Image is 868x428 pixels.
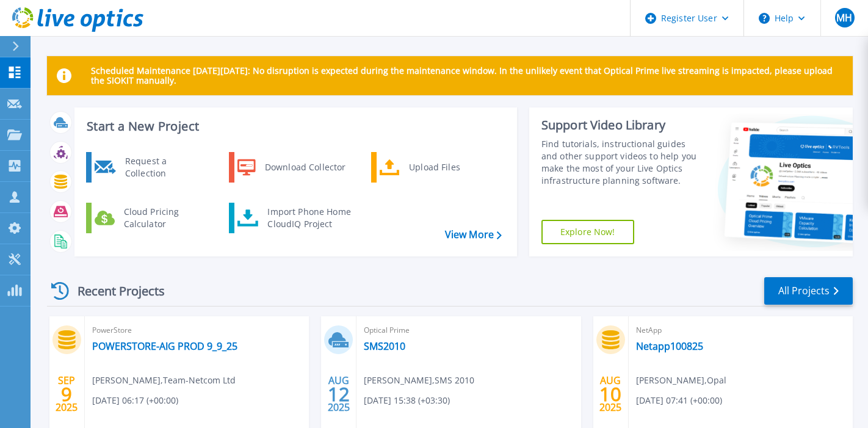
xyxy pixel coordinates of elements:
span: [PERSON_NAME] , SMS 2010 [364,374,474,387]
span: [DATE] 07:41 (+00:00) [636,394,722,407]
span: 9 [61,389,72,399]
div: Find tutorials, instructional guides and other support videos to help you make the most of your L... [541,138,703,187]
a: POWERSTORE-AIG PROD 9_9_25 [92,340,237,352]
h3: Start a New Project [87,120,501,133]
span: NetApp [636,324,845,337]
span: 12 [328,389,350,399]
div: SEP 2025 [55,372,78,416]
div: Import Phone Home CloudIQ Project [261,206,356,230]
div: Download Collector [259,155,351,180]
div: AUG 2025 [599,372,622,416]
div: Request a Collection [119,155,208,180]
span: PowerStore [92,324,302,337]
div: Support Video Library [541,117,703,133]
a: SMS2010 [364,340,405,352]
a: Request a Collection [86,152,211,183]
span: [DATE] 06:17 (+00:00) [92,394,178,407]
a: View More [445,229,502,241]
a: Upload Files [371,152,496,183]
a: Explore Now! [541,220,634,244]
span: [PERSON_NAME] , Opal [636,374,726,387]
span: [PERSON_NAME] , Team-Netcom Ltd [92,374,236,387]
div: Upload Files [403,155,493,180]
div: Cloud Pricing Calculator [118,206,208,230]
span: Optical Prime [364,324,573,337]
span: 10 [599,389,621,399]
p: Scheduled Maintenance [DATE][DATE]: No disruption is expected during the maintenance window. In t... [91,66,843,85]
a: Download Collector [229,152,354,183]
span: [DATE] 15:38 (+03:30) [364,394,450,407]
span: MH [836,13,852,23]
a: All Projects [764,277,853,305]
a: Netapp100825 [636,340,703,352]
a: Cloud Pricing Calculator [86,203,211,233]
div: Recent Projects [47,276,181,306]
div: AUG 2025 [327,372,350,416]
